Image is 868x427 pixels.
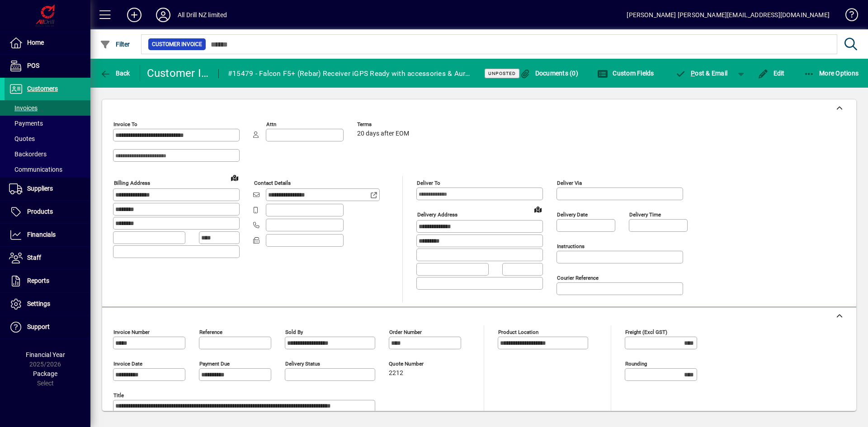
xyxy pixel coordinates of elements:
[517,65,580,81] button: Documents (0)
[625,361,647,367] mat-label: Rounding
[90,65,140,81] app-page-header-button: Back
[357,130,409,137] span: 20 days after EOM
[9,135,35,142] span: Quotes
[98,65,132,81] button: Back
[804,70,859,77] span: More Options
[5,116,90,131] a: Payments
[557,275,599,281] mat-label: Courier Reference
[5,293,90,315] a: Settings
[758,70,785,77] span: Edit
[389,329,422,335] mat-label: Order number
[5,162,90,177] a: Communications
[199,329,222,335] mat-label: Reference
[113,392,124,399] mat-label: Title
[199,361,230,367] mat-label: Payment due
[675,70,728,77] span: ost & Email
[113,121,137,127] mat-label: Invoice To
[5,32,90,54] a: Home
[625,329,667,335] mat-label: Freight (excl GST)
[5,224,90,246] a: Financials
[120,7,149,23] button: Add
[488,70,516,76] span: Unposted
[26,351,65,358] span: Financial Year
[5,247,90,269] a: Staff
[389,370,403,377] span: 2212
[498,329,538,335] mat-label: Product location
[5,178,90,200] a: Suppliers
[27,62,39,69] span: POS
[557,180,582,186] mat-label: Deliver via
[266,121,276,127] mat-label: Attn
[149,7,178,23] button: Profile
[285,361,320,367] mat-label: Delivery status
[285,329,303,335] mat-label: Sold by
[691,70,695,77] span: P
[519,70,578,77] span: Documents (0)
[839,2,857,31] a: Knowledge Base
[27,300,50,307] span: Settings
[152,40,202,49] span: Customer Invoice
[557,211,588,218] mat-label: Delivery date
[33,370,57,377] span: Package
[113,329,150,335] mat-label: Invoice number
[27,85,58,92] span: Customers
[27,231,56,238] span: Financials
[755,65,787,81] button: Edit
[113,361,142,367] mat-label: Invoice date
[100,41,130,48] span: Filter
[531,202,545,216] a: View on map
[5,131,90,146] a: Quotes
[5,201,90,223] a: Products
[27,208,53,215] span: Products
[595,65,656,81] button: Custom Fields
[5,55,90,77] a: POS
[9,166,62,173] span: Communications
[5,146,90,162] a: Backorders
[627,8,830,22] div: [PERSON_NAME] [PERSON_NAME][EMAIL_ADDRESS][DOMAIN_NAME]
[178,8,227,22] div: All Drill NZ limited
[27,323,50,330] span: Support
[357,122,411,127] span: Terms
[417,180,440,186] mat-label: Deliver To
[147,66,209,80] div: Customer Invoice
[5,270,90,292] a: Reports
[9,104,38,112] span: Invoices
[98,36,132,52] button: Filter
[227,170,242,185] a: View on map
[27,277,49,284] span: Reports
[629,211,661,218] mat-label: Delivery time
[597,70,654,77] span: Custom Fields
[9,150,47,158] span: Backorders
[27,39,44,46] span: Home
[27,254,41,261] span: Staff
[228,66,473,81] div: #15479 - Falcon F5+ (Rebar) Receiver iGPS Ready with accessories & Aurora 8.4" Touchscreen Displa...
[100,70,130,77] span: Back
[5,100,90,116] a: Invoices
[802,65,861,81] button: More Options
[557,243,585,249] mat-label: Instructions
[9,120,43,127] span: Payments
[27,185,53,192] span: Suppliers
[671,65,732,81] button: Post & Email
[5,316,90,338] a: Support
[389,361,443,367] span: Quote number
